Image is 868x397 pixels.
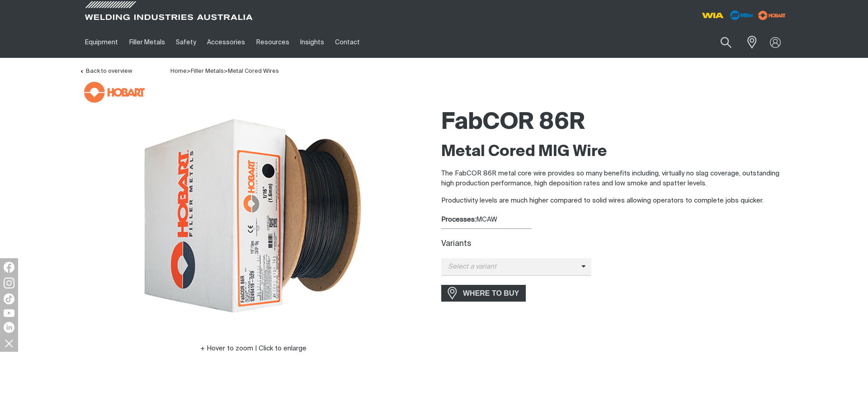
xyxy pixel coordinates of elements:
[251,27,295,58] a: Resources
[123,27,170,58] a: Filler Metals
[330,27,365,58] a: Contact
[711,32,741,53] button: Search products
[699,32,741,53] input: Product name or item number...
[4,309,14,317] img: YouTube
[457,286,525,301] span: WHERE TO BUY
[140,104,366,330] img: FabCOR 86R
[441,169,788,189] p: The FabCOR 86R metal core wire provides so many benefits including, virtually no slag coverage, o...
[755,9,788,22] img: miller
[80,27,123,58] a: Equipment
[4,278,14,288] img: Instagram
[224,68,228,74] span: >
[170,67,187,74] a: Home
[187,68,191,74] span: >
[441,240,471,248] label: Variants
[441,285,526,302] a: WHERE TO BUY
[1,336,17,351] img: hide socials
[441,196,788,206] p: Productivity levels are much higher compared to solid wires allowing operators to complete jobs q...
[441,142,788,162] h2: Metal Cored MIG Wire
[441,215,788,225] div: MCAW
[80,27,611,58] nav: Main
[195,343,312,354] button: Hover to zoom | Click to enlarge
[202,27,250,58] a: Accessories
[84,82,145,103] img: Hobart
[4,293,14,304] img: TikTok
[191,68,224,74] a: Filler Metals
[4,262,14,273] img: Facebook
[4,322,14,333] img: LinkedIn
[295,27,330,58] a: Insights
[80,68,132,74] a: Back to overview
[441,108,788,137] h1: FabCOR 86R
[228,68,279,74] a: Metal Cored Wires
[441,262,581,272] span: Select a variant
[170,27,202,58] a: Safety
[170,68,187,74] span: Home
[441,216,476,223] strong: Processes:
